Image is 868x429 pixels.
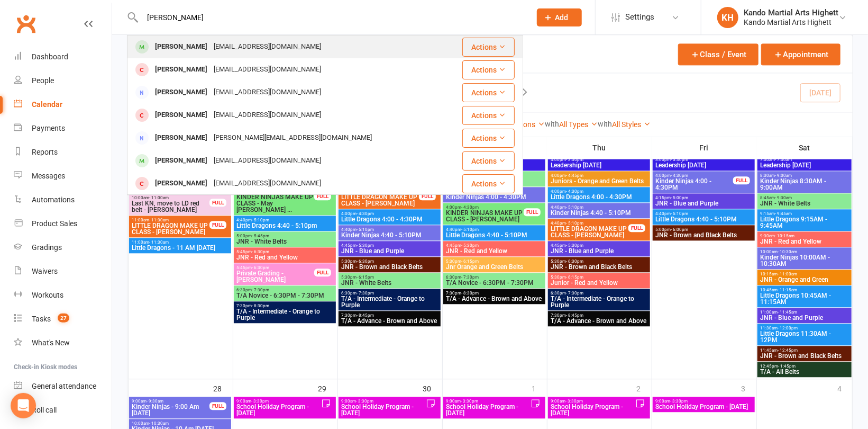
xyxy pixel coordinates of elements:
span: - 7:30pm [252,288,269,292]
span: - 8:30pm [461,291,479,296]
div: [PERSON_NAME] [152,153,211,168]
div: Product Sales [32,219,77,228]
div: FULL [209,199,226,207]
span: 9:15am [760,211,849,216]
span: 4:00pm [550,173,648,178]
div: FULL [209,221,226,229]
div: What's New [32,338,70,347]
span: Little Dragons 4:40 - 5:10PM [655,216,753,222]
span: 11:00am [131,218,210,222]
span: - 12:45pm [778,348,798,353]
span: - 6:30pm [357,259,374,264]
span: Kinder Ninjas 10:00AM - 10:30AM [760,254,849,267]
div: [PERSON_NAME][EMAIL_ADDRESS][DOMAIN_NAME] [211,130,375,146]
span: - 4:45pm [566,173,583,178]
span: - 3:30pm [461,399,478,404]
span: 9:00am [655,399,753,404]
span: 5:45pm [236,265,315,270]
input: Search... [139,10,523,25]
span: - 5:00pm [671,195,688,200]
span: - 11:45am [778,310,797,315]
span: - 8:45pm [566,313,583,318]
span: JNR - Blue and Purple [655,200,753,207]
span: School Holiday Program - [DATE] [341,404,426,416]
span: JNR - Red and Yellow [760,238,849,245]
span: School Holiday Program - [DATE] [655,404,753,410]
div: General attendance [32,382,96,390]
span: - 9:00am [775,173,792,178]
span: 6:30pm [341,291,438,296]
span: 10:15am [760,272,849,276]
span: 4:45pm [445,243,543,248]
a: Product Sales [14,212,112,236]
span: - 9:30am [775,195,792,200]
span: 4:40pm [341,227,438,232]
span: - 3:30pm [670,399,688,404]
span: Kinder Ninjas 4:00 - 4:30PM [445,194,543,200]
span: Little Dragons 4:40 - 5:10PM [445,232,543,238]
span: - 4:30pm [461,205,479,210]
span: 8:45am [760,195,849,200]
span: - 10:30am [149,421,169,426]
span: 5:30pm [550,259,648,264]
span: JNR - Blue and Purple [341,248,438,254]
span: - 4:30pm [671,173,688,178]
span: LITTLE DRAGON MAKE UP CLASS - [PERSON_NAME] [550,226,629,238]
span: JNR - Blue and Purple [760,315,849,321]
span: Little Dragons 10:45AM - 11:15AM [760,292,849,305]
span: - 6:15pm [461,259,479,264]
span: 10:45am [760,288,849,292]
span: Leadership [DATE] [655,162,753,168]
span: Little Dragons 4:40 - 5:10pm [236,222,334,229]
span: JNR - Red and Yellow [236,254,334,261]
span: JNR - Brown and Black Belts [341,264,438,270]
span: 4:45pm [550,243,648,248]
span: 7:30pm [445,291,543,296]
span: 11:30am [760,326,849,330]
div: Calendar [32,100,62,109]
span: - 10:30am [778,249,797,254]
span: T/A - Intermediate - Orange to Purple [341,296,438,308]
a: All Styles [613,120,651,129]
div: [PERSON_NAME] [152,39,211,55]
span: JNR - Blue and Purple [550,248,648,254]
strong: with [598,120,613,128]
span: JNR - Brown and Black Belts [760,353,849,359]
span: T/A Novice - 6:30PM - 7:30PM [445,280,543,286]
span: - 10:15am [775,234,794,238]
span: Kinder Ninjas 8:30AM - 9:00AM [760,178,849,191]
span: Junior - Red and Yellow [550,280,648,286]
span: T/A - All Belts [760,369,849,375]
div: [EMAIL_ADDRESS][DOMAIN_NAME] [211,176,324,191]
span: - 3:30pm [565,399,583,404]
span: - 5:30pm [566,243,583,248]
span: - 5:30pm [461,243,479,248]
span: - 5:45pm [252,234,269,238]
span: 4:40pm [236,218,334,222]
div: FULL [314,192,331,200]
span: - 5:10pm [357,227,374,232]
div: Dashboard [32,52,68,61]
span: JNR - Red and Yellow [445,248,543,254]
span: - 3:30pm [251,399,269,404]
span: Kinder Ninjas 4:00 - 4:30PM [655,178,734,191]
strong: with [545,120,560,128]
div: Kando Martial Arts Highett [744,8,838,17]
div: Reports [32,148,58,156]
span: Little Dragons 4:00 - 4:30PM [550,194,648,200]
span: - 3:30pm [671,157,688,162]
button: Actions [462,151,515,171]
span: - 6:00pm [671,227,688,232]
span: JNR - Brown and Black Belts [655,232,753,238]
button: Actions [462,174,515,193]
button: Actions [462,106,515,125]
div: Tasks [32,315,51,323]
span: School Holiday Program - [DATE] [445,404,531,416]
span: - 6:30pm [252,265,269,270]
div: FULL [524,208,541,216]
span: - 6:15pm [357,275,374,280]
span: 5:00pm [236,234,334,238]
a: People [14,69,112,93]
span: School Holiday Program - [DATE] [236,404,321,416]
div: 1 [532,379,547,397]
